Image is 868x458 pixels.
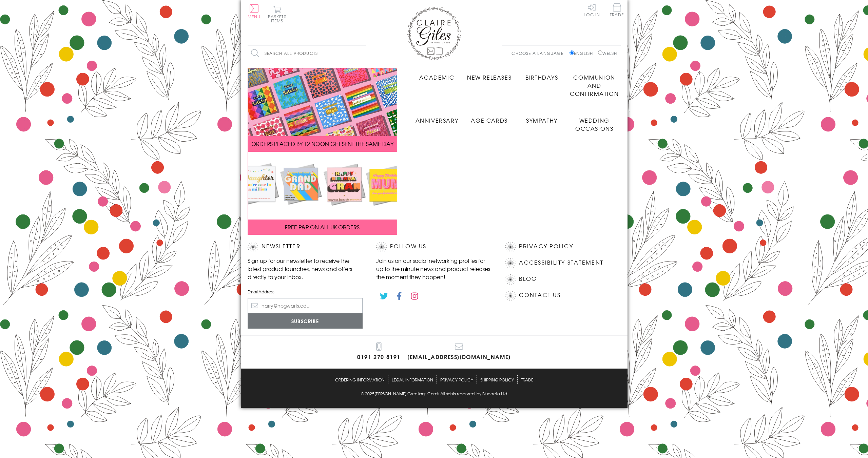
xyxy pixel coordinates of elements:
a: [EMAIL_ADDRESS][DOMAIN_NAME] [407,342,511,362]
a: Wedding Occasions [568,111,621,132]
a: Age Cards [463,111,516,124]
input: harry@hogwarts.edu [248,298,363,313]
p: © 2025 . [248,391,621,397]
span: New Releases [467,73,512,81]
a: Legal Information [392,375,433,384]
a: Sympathy [516,111,568,124]
h2: Follow Us [376,242,491,252]
button: Menu [248,4,261,19]
img: Claire Giles Greetings Cards [407,7,461,60]
a: New Releases [463,68,516,81]
label: English [570,50,596,56]
p: Join us on our social networking profiles for up to the minute news and product releases the mome... [376,256,491,281]
a: Academic [411,68,463,81]
span: Birthdays [525,73,558,81]
span: Trade [610,3,624,17]
input: Subscribe [248,313,363,329]
a: Birthdays [516,68,568,81]
span: FREE P&P ON ALL UK ORDERS [285,223,360,231]
span: ORDERS PLACED BY 12 NOON GET SENT THE SAME DAY [251,140,393,148]
a: Shipping Policy [480,375,514,384]
a: 0191 270 8191 [357,342,401,362]
label: Email Address [248,289,363,295]
a: Communion and Confirmation [568,68,621,98]
a: Log In [584,3,600,17]
span: Academic [419,73,454,81]
a: Contact Us [519,291,560,300]
label: Welsh [598,50,617,56]
span: 0 items [271,14,287,24]
span: Sympathy [526,116,558,124]
button: Basket0 items [268,5,287,23]
h2: Newsletter [248,242,363,252]
span: All rights reserved. [440,391,476,397]
span: Wedding Occasions [575,116,613,132]
a: Blog [519,274,537,284]
span: Age Cards [471,116,507,124]
input: Welsh [598,50,602,55]
a: Trade [610,3,624,18]
a: Privacy Policy [519,242,573,251]
input: English [570,50,574,55]
a: Ordering Information [335,375,385,384]
input: Search [360,46,366,61]
input: Search all products [248,46,366,61]
p: Choose a language: [512,50,568,56]
a: by Blueocto Ltd [477,391,507,398]
span: Communion and Confirmation [570,73,619,98]
a: Accessibility Statement [519,258,603,267]
a: Privacy Policy [440,375,473,384]
p: Sign up for our newsletter to receive the latest product launches, news and offers directly to yo... [248,256,363,281]
span: Anniversary [416,116,459,124]
a: [PERSON_NAME] Greetings Cards [374,391,439,398]
a: Trade [521,375,533,384]
span: Menu [248,14,261,20]
a: Anniversary [411,111,463,124]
